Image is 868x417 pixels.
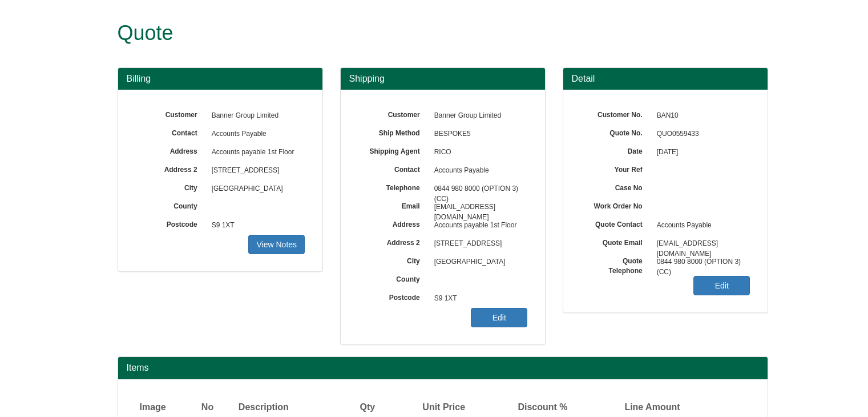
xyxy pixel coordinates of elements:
label: Ship Method [358,125,429,138]
span: S9 1XT [429,290,528,308]
label: Telephone [358,180,429,193]
label: City [358,253,429,266]
h3: Detail [572,74,759,84]
h3: Billing [127,74,314,84]
label: Address [135,143,206,157]
label: Date [580,143,651,157]
span: Accounts payable 1st Floor [429,216,528,235]
span: [EMAIL_ADDRESS][DOMAIN_NAME] [429,198,528,216]
h3: Shipping [349,74,536,84]
label: Contact [358,162,429,175]
label: Your Ref [580,162,651,175]
label: County [135,198,206,211]
label: Contact [135,125,206,138]
span: RICO [429,143,528,162]
span: Accounts payable 1st Floor [206,143,305,162]
span: [GEOGRAPHIC_DATA] [429,253,528,271]
label: Email [358,198,429,211]
span: [STREET_ADDRESS] [206,162,305,180]
label: Address 2 [358,235,429,248]
a: View Notes [248,235,305,254]
span: S9 1XT [206,216,305,235]
span: [GEOGRAPHIC_DATA] [206,180,305,198]
label: Address [358,216,429,230]
span: QUO0559433 [651,125,750,143]
label: Quote Telephone [580,253,651,276]
label: Case No [580,180,651,193]
label: Address 2 [135,162,206,175]
span: Banner Group Limited [206,107,305,125]
span: 0844 980 8000 (OPTION 3) (CC) [429,180,528,198]
span: [STREET_ADDRESS] [429,235,528,253]
span: BAN10 [651,107,750,125]
span: Accounts Payable [651,216,750,235]
span: 0844 980 8000 (OPTION 3) (CC) [651,253,750,271]
h2: Items [127,363,759,373]
label: Quote No. [580,125,651,138]
label: Customer [135,107,206,120]
label: Quote Email [580,235,651,248]
label: Customer [358,107,429,120]
label: Shipping Agent [358,143,429,157]
span: Banner Group Limited [429,107,528,125]
h1: Quote [118,22,725,45]
label: Quote Contact [580,216,651,230]
span: Accounts Payable [429,162,528,180]
label: City [135,180,206,193]
label: County [358,271,429,284]
a: Edit [471,308,527,327]
label: Postcode [358,290,429,303]
label: Postcode [135,216,206,230]
label: Customer No. [580,107,651,120]
span: [DATE] [651,143,750,162]
label: Work Order No [580,198,651,211]
a: Edit [693,276,750,295]
span: Accounts Payable [206,125,305,143]
span: [EMAIL_ADDRESS][DOMAIN_NAME] [651,235,750,253]
span: BESPOKE5 [429,125,528,143]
